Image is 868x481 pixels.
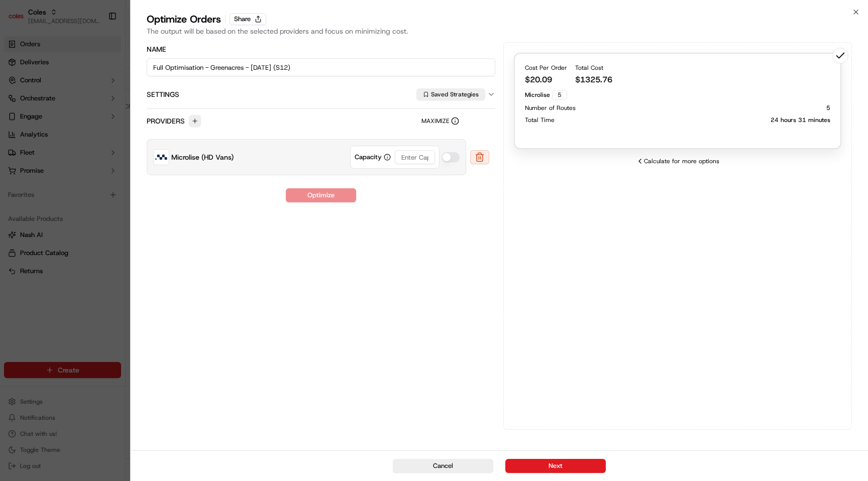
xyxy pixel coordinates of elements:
a: Powered byPylon [71,170,122,178]
p: Cost Per Order [525,64,567,72]
a: 📗Knowledge Base [6,142,81,160]
label: Settings [147,89,414,99]
label: Name [147,44,166,54]
div: We're available if you need us! [34,106,127,114]
button: Share [230,13,266,25]
button: Next [505,459,606,473]
div: Start new chat [34,96,165,106]
button: HD VansMicrolise (HD Vans) [153,149,234,165]
div: Calculate for more options [514,157,841,165]
span: Microlise (HD Vans) [171,152,234,162]
p: $ 1325.76 [575,74,612,86]
div: The output will be based on the selected providers and focus on minimizing cost. [147,26,852,36]
p: Total Cost [575,64,612,72]
button: SettingsSaved Strategies [147,80,495,108]
button: Saved Strategies [416,88,485,100]
div: Optimize Orders [147,12,221,26]
div: 5 [552,90,567,100]
label: Providers [147,116,185,126]
span: Pylon [100,170,122,178]
label: Capacity [355,153,391,162]
img: 1736555255976-a54dd68f-1ca7-489b-9aae-adbdc363a1c4 [10,96,28,114]
p: 5 [826,104,830,112]
img: HD Vans [154,150,169,165]
button: Start new chat [171,99,183,111]
p: Welcome 👋 [10,40,183,56]
p: 24 hours 31 minutes [771,116,830,124]
p: Number of Routes [525,104,576,112]
p: Total Time [525,116,555,124]
div: 📗 [10,147,18,155]
input: Enter Capacity [395,150,435,164]
span: Knowledge Base [20,146,77,156]
div: 💻 [85,147,93,155]
button: Capacity [384,154,391,161]
input: Got a question? Start typing here... [26,65,181,75]
button: Cancel [393,459,493,473]
div: Microlise [525,90,567,100]
input: Label (optional) [147,58,495,76]
span: API Documentation [95,146,161,156]
p: $ 20.09 [525,74,567,86]
a: 💻API Documentation [81,142,165,160]
label: Maximize [421,117,459,125]
img: Nash [10,10,30,30]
